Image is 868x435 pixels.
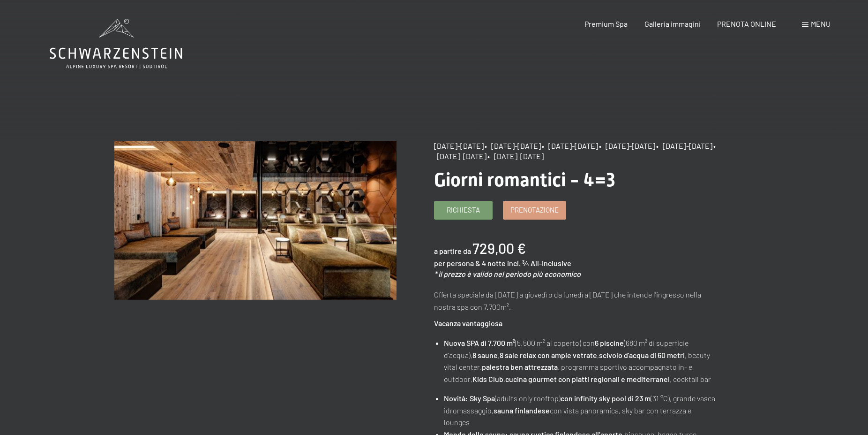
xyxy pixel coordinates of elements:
[717,19,776,28] a: PRENOTA ONLINE
[434,246,471,255] span: a partire da
[482,362,558,371] strong: palestra ben attrezzata
[472,351,498,359] strong: 8 saune
[599,351,685,359] strong: scivolo d'acqua di 60 metri
[444,392,717,428] li: (adults only rooftop) (31 °C), grande vasca idromassaggio, con vista panoramica, sky bar con terr...
[434,319,502,328] strong: Vacanza vantaggiosa
[434,289,717,313] p: Offerta speciale da [DATE] a giovedì o da lunedì a [DATE] che intende l'ingresso nella nostra spa...
[599,141,655,150] span: • [DATE]-[DATE]
[482,259,506,267] span: 4 notte
[434,269,581,278] em: * il prezzo è valido nel periodo più economico
[811,19,831,28] span: Menu
[507,259,571,267] span: incl. ¾ All-Inclusive
[487,152,544,160] span: • [DATE]-[DATE]
[447,205,480,215] span: Richiesta
[485,141,541,150] span: • [DATE]-[DATE]
[656,141,712,150] span: • [DATE]-[DATE]
[644,19,701,28] a: Galleria immagini
[434,201,492,219] a: Richiesta
[542,141,598,150] span: • [DATE]-[DATE]
[434,141,484,150] span: [DATE]-[DATE]
[114,141,397,300] img: Giorni romantici - 4=3
[472,374,503,383] strong: Kids Club
[444,337,717,385] li: (5.500 m² al coperto) con (680 m² di superficie d'acqua), , , , beauty vital center, , programma ...
[505,374,670,383] strong: cucina gourmet con piatti regionali e mediterranei
[510,205,559,215] span: Prenotazione
[494,406,550,415] strong: sauna finlandese
[503,201,566,219] a: Prenotazione
[472,240,526,257] b: 729,00 €
[444,394,495,403] strong: Novità: Sky Spa
[500,351,597,359] strong: 8 sale relax con ampie vetrate
[434,259,480,267] span: per persona &
[561,394,651,403] strong: con infinity sky pool di 23 m
[595,338,624,347] strong: 6 piscine
[584,19,628,28] a: Premium Spa
[434,169,615,191] span: Giorni romantici - 4=3
[444,338,515,347] strong: Nuova SPA di 7.700 m²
